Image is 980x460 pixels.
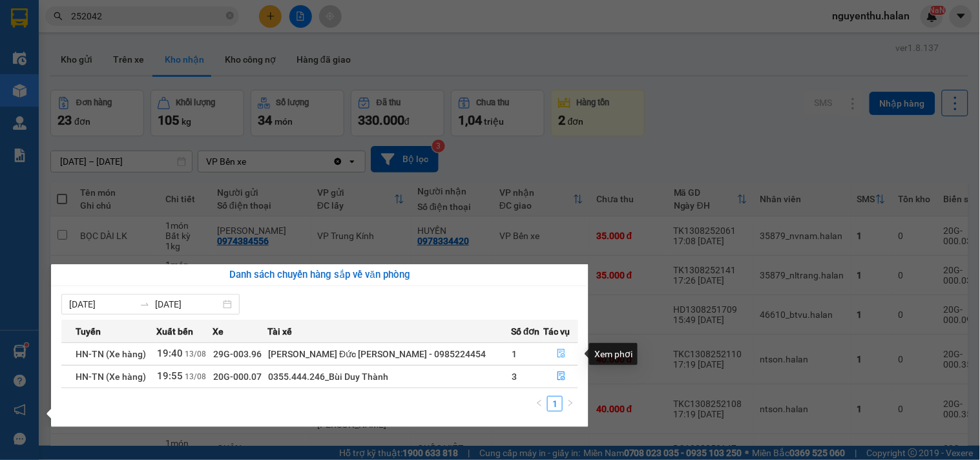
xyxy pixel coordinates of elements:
span: 13/08 [185,350,206,359]
div: 0355.444.246_Bùi Duy Thành [268,370,510,384]
div: Danh sách chuyến hàng sắp về văn phòng [61,267,578,283]
b: GỬI : VP Bến xe [16,94,141,115]
span: Số đơn [511,324,540,339]
span: HN-TN (Xe hàng) [76,371,146,382]
span: file-done [557,371,566,382]
span: Xuất bến [156,324,193,339]
li: Next Page [563,396,578,412]
li: 271 - [PERSON_NAME] Tự [PERSON_NAME][GEOGRAPHIC_DATA] - [GEOGRAPHIC_DATA][PERSON_NAME] [121,32,540,64]
span: swap-right [140,299,150,309]
button: left [532,396,547,412]
span: Xe [213,324,224,339]
span: Tài xế [267,324,292,339]
span: 1 [512,349,517,359]
span: 3 [512,371,517,382]
span: Tác vụ [544,324,570,339]
input: Từ ngày [69,297,134,311]
span: 29G-003.96 [213,349,262,359]
span: left [536,399,543,407]
span: to [140,299,150,309]
button: file-done [545,366,578,387]
span: right [567,399,574,407]
li: 1 [547,396,563,412]
li: Previous Page [532,396,547,412]
span: 19:55 [157,370,183,382]
button: right [563,396,578,412]
span: 13/08 [185,372,206,381]
div: Xem phơi [589,343,638,365]
img: logo.jpg [16,16,113,81]
span: 20G-000.07 [213,371,262,382]
input: Đến ngày [155,297,220,311]
span: 19:40 [157,348,183,359]
span: HN-TN (Xe hàng) [76,349,146,359]
div: [PERSON_NAME] Đức [PERSON_NAME] - 0985224454 [268,347,510,361]
button: file-done [545,344,578,364]
a: 1 [548,397,562,411]
span: Tuyến [76,324,101,339]
span: file-done [557,349,566,359]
